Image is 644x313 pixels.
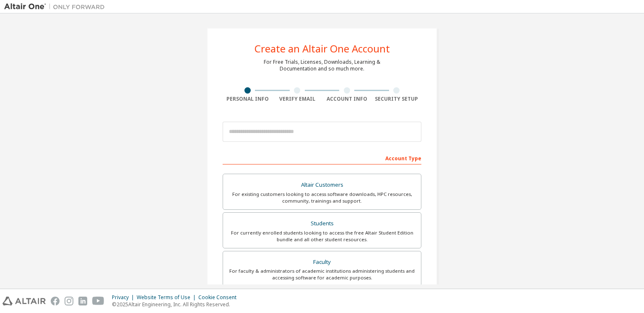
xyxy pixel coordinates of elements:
div: Privacy [112,294,137,301]
img: linkedin.svg [78,297,87,305]
div: Account Info [322,96,372,102]
img: instagram.svg [65,297,73,305]
div: Altair Customers [228,179,416,191]
div: Personal Info [223,96,273,102]
div: Security Setup [372,96,422,102]
img: Altair One [4,3,109,11]
img: altair_logo.svg [3,297,46,305]
div: For Free Trials, Licenses, Downloads, Learning & Documentation and so much more. [264,59,380,72]
div: Cookie Consent [198,294,241,301]
div: Verify Email [273,96,322,102]
div: Website Terms of Use [137,294,198,301]
div: For currently enrolled students looking to access the free Altair Student Edition bundle and all ... [228,230,416,243]
div: For existing customers looking to access software downloads, HPC resources, community, trainings ... [228,191,416,204]
div: Faculty [228,256,416,268]
div: Create an Altair One Account [254,44,390,54]
img: facebook.svg [51,297,60,305]
div: Students [228,218,416,230]
div: Account Type [223,151,421,164]
img: youtube.svg [92,297,104,305]
div: For faculty & administrators of academic institutions administering students and accessing softwa... [228,268,416,281]
p: © 2025 Altair Engineering, Inc. All Rights Reserved. [112,301,241,308]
